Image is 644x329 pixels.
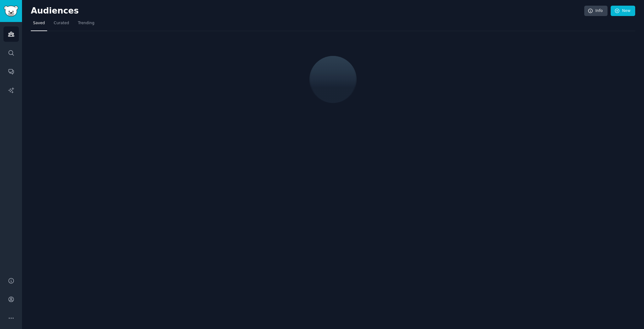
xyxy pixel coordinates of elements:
a: Trending [76,18,97,31]
span: Curated [54,20,69,26]
span: Trending [78,20,94,26]
a: New [611,6,635,16]
a: Saved [31,18,47,31]
h2: Audiences [31,6,584,16]
span: Saved [33,20,45,26]
a: Info [584,6,608,16]
a: Curated [52,18,71,31]
img: GummySearch logo [4,6,18,17]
